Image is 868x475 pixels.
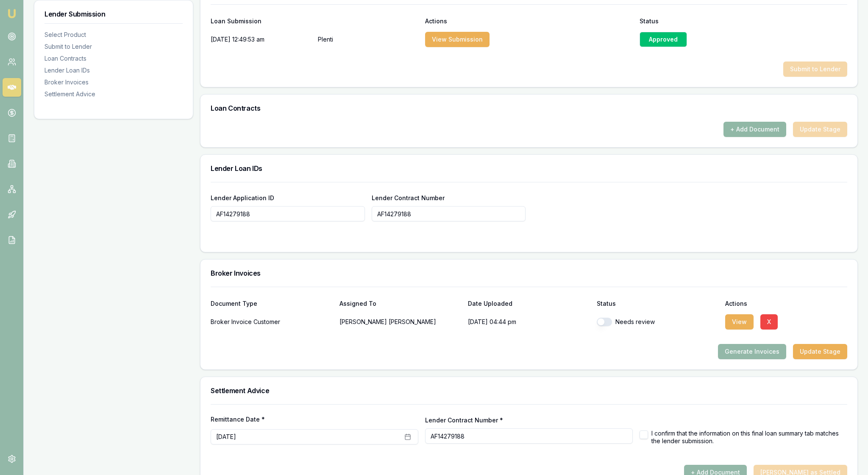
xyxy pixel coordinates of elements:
[723,122,786,137] button: + Add Document
[372,194,445,201] label: Lender Contract Number
[760,314,778,330] button: X
[468,313,590,330] p: [DATE] 04:44 pm
[425,32,490,47] button: View Submission
[339,313,462,330] p: [PERSON_NAME] [PERSON_NAME]
[651,430,847,444] label: I confirm that the information on this final loan summary tab matches the lender submission.
[211,387,847,394] h3: Settlement Advice
[425,416,503,424] label: Lender Contract Number *
[211,270,847,277] h3: Broker Invoices
[45,90,183,98] div: Settlement Advice
[597,318,719,326] div: Needs review
[211,18,418,24] div: Loan Submission
[211,165,847,172] h3: Lender Loan IDs
[793,344,847,359] button: Update Stage
[45,66,183,75] div: Lender Loan IDs
[211,313,333,330] div: Broker Invoice Customer
[211,301,333,307] div: Document Type
[640,32,687,47] div: Approved
[597,301,719,307] div: Status
[45,54,183,63] div: Loan Contracts
[339,301,462,307] div: Assigned To
[725,301,847,307] div: Actions
[211,416,418,422] label: Remittance Date *
[640,18,847,24] div: Status
[45,31,183,39] div: Select Product
[425,18,633,24] div: Actions
[318,31,418,48] p: Plenti
[468,301,590,307] div: Date Uploaded
[211,429,418,444] button: [DATE]
[718,344,786,359] button: Generate Invoices
[211,105,847,112] h3: Loan Contracts
[45,78,183,87] div: Broker Invoices
[45,11,183,17] h3: Lender Submission
[211,194,274,201] label: Lender Application ID
[45,42,183,51] div: Submit to Lender
[7,8,17,19] img: emu-icon-u.png
[211,31,311,48] div: [DATE] 12:49:53 am
[725,314,754,330] button: View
